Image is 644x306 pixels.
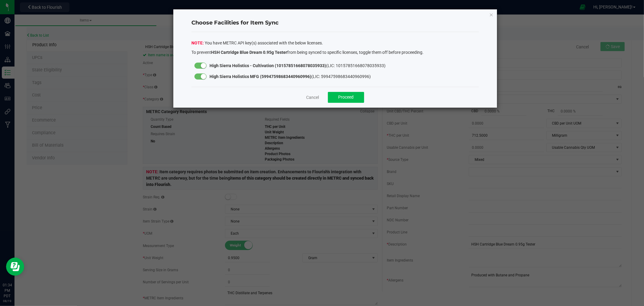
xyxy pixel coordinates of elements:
[338,95,354,99] span: Proceed
[328,92,364,103] button: Proceed
[210,74,311,79] strong: High Sierra Holistics MFG (59947598683440960996)
[191,49,479,56] p: To prevent from being synced to specific licenses, toggle them off before proceeding.
[6,258,24,276] iframe: Resource center
[210,63,386,68] span: (LIC: 10157851668078035933)
[210,74,371,79] span: (LIC: 59947598683440960996)
[489,11,493,18] button: Close modal
[191,40,479,57] div: You have METRC API key(s) associated with the below licenses.
[211,50,287,55] strong: HSH Cartridge Blue Dream 0.95g Tester
[210,63,326,68] strong: High Sierra Holistics - Cultivation (10157851668078035933)
[191,19,479,27] h4: Choose Facilities for Item Sync
[306,94,319,100] a: Cancel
